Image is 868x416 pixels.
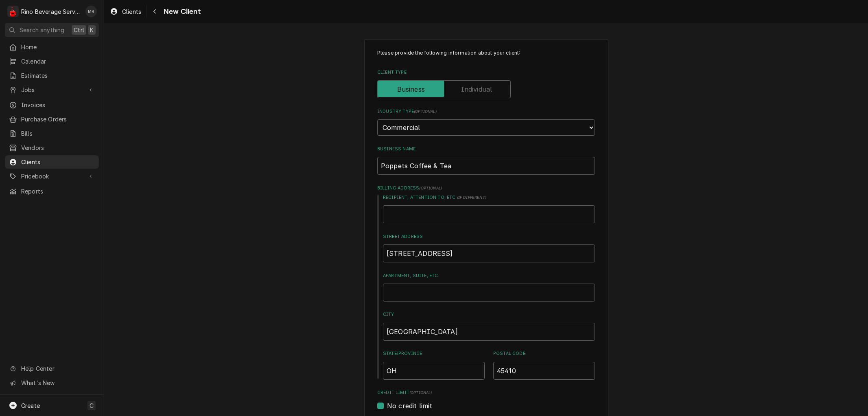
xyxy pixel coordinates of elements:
[5,83,99,97] a: Go to Jobs
[21,43,95,51] span: Home
[377,108,595,115] label: Industry Type
[21,71,95,80] span: Estimates
[7,6,19,17] div: R
[85,6,97,17] div: Melissa Rinehart's Avatar
[21,86,83,94] span: Jobs
[377,69,595,76] label: Client Type
[377,146,595,175] div: Business Name
[377,390,595,396] label: Credit Limit
[21,143,95,152] span: Vendors
[107,5,144,18] a: Clients
[21,172,83,180] span: Pricebook
[383,350,485,357] label: State/Province
[419,186,442,190] span: ( optional )
[387,401,432,411] label: No credit limit
[383,273,595,302] div: Apartment, Suite, etc.
[21,129,95,138] span: Bills
[377,69,595,98] div: Client Type
[377,390,595,410] div: Credit Limit
[5,55,99,68] a: Calendar
[383,311,595,340] div: City
[377,49,595,57] p: Please provide the following information about your client:
[85,6,97,17] div: MR
[5,69,99,82] a: Estimates
[21,379,94,387] span: What's New
[21,402,40,409] span: Create
[7,6,19,17] div: Rino Beverage Service's Avatar
[161,6,201,17] span: New Client
[21,158,95,166] span: Clients
[383,311,595,318] label: City
[5,169,99,183] a: Go to Pricebook
[74,26,84,34] span: Ctrl
[122,7,141,16] span: Clients
[21,187,95,196] span: Reports
[377,185,595,380] div: Billing Address
[21,7,81,16] div: Rino Beverage Service
[383,273,595,279] label: Apartment, Suite, etc.
[493,350,595,357] label: Postal Code
[493,350,595,379] div: Postal Code
[90,26,94,34] span: K
[5,127,99,140] a: Bills
[383,194,595,223] div: Recipient, Attention To, etc.
[5,155,99,169] a: Clients
[377,108,595,136] div: Industry Type
[383,194,595,201] label: Recipient, Attention To, etc.
[5,40,99,54] a: Home
[414,109,437,114] span: ( optional )
[5,141,99,154] a: Vendors
[21,57,95,66] span: Calendar
[383,233,595,240] label: Street Address
[21,364,94,373] span: Help Center
[383,233,595,262] div: Street Address
[457,195,486,200] span: ( if different )
[148,5,161,18] button: Navigate back
[5,362,99,375] a: Go to Help Center
[90,401,94,410] span: C
[5,112,99,126] a: Purchase Orders
[409,390,432,395] span: (optional)
[377,185,595,191] label: Billing Address
[5,185,99,198] a: Reports
[5,376,99,390] a: Go to What's New
[5,98,99,112] a: Invoices
[377,146,595,152] label: Business Name
[383,350,485,379] div: State/Province
[21,115,95,123] span: Purchase Orders
[20,26,64,34] span: Search anything
[5,23,99,37] button: Search anythingCtrlK
[21,101,95,109] span: Invoices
